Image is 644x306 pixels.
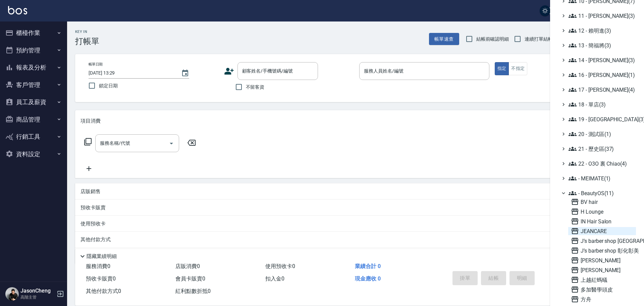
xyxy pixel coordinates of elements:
span: - BeautyOS(11) [569,189,633,197]
span: 19 - [GEOGRAPHIC_DATA](3) [569,115,633,123]
span: 20 - 測試區(1) [569,130,633,138]
span: 12 - 賴明進(3) [569,27,633,35]
span: H Lounge [571,208,633,216]
span: [PERSON_NAME] [571,266,633,274]
span: J’s barber shop [GEOGRAPHIC_DATA][PERSON_NAME] [571,237,633,245]
span: 21 - 歷史區(37) [569,145,633,153]
span: 16 - [PERSON_NAME](1) [569,71,633,79]
span: 上越紅螞蟻 [571,276,633,284]
span: [PERSON_NAME] [571,256,633,264]
span: J’s barber shop 彰化彰美 [571,247,633,255]
span: JEANCARE [571,227,633,235]
span: 13 - 簡福將(3) [569,41,633,49]
span: 多加醫學頭皮 [571,286,633,294]
span: 方舟 [571,295,633,303]
span: 17 - [PERSON_NAME](4) [569,86,633,94]
span: IN Hair Salon [571,217,633,225]
span: 18 - 單店(3) [569,100,633,108]
span: BV hair [571,198,633,206]
span: 11 - [PERSON_NAME](3) [569,12,633,20]
span: - MEIMATE(1) [569,174,633,182]
span: 22 - O3O 裏 Chiao(4) [569,160,633,168]
span: 14 - [PERSON_NAME](3) [569,56,633,64]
